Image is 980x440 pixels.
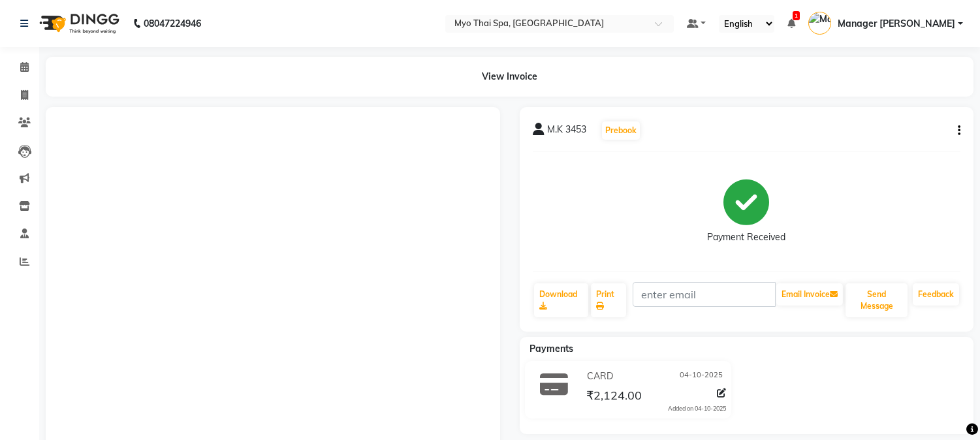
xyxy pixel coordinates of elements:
span: M.K 3453 [547,123,586,141]
a: 1 [787,18,795,29]
div: View Invoice [46,57,973,97]
button: Prebook [602,121,640,140]
button: Send Message [846,283,908,317]
span: ₹2,124.00 [586,388,642,406]
a: Feedback [913,283,959,306]
span: 04-10-2025 [680,369,723,383]
img: logo [33,5,123,42]
input: enter email [633,282,776,307]
span: Manager [PERSON_NAME] [838,17,955,31]
b: 08047224946 [144,5,201,42]
a: Download [534,283,588,317]
img: Manager Yesha [808,12,831,35]
button: Email Invoice [776,283,843,306]
span: CARD [587,369,613,383]
div: Added on 04-10-2025 [668,404,726,413]
div: Payment Received [707,230,785,244]
span: Payments [530,343,573,354]
a: Print [591,283,626,317]
span: 1 [793,11,800,20]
